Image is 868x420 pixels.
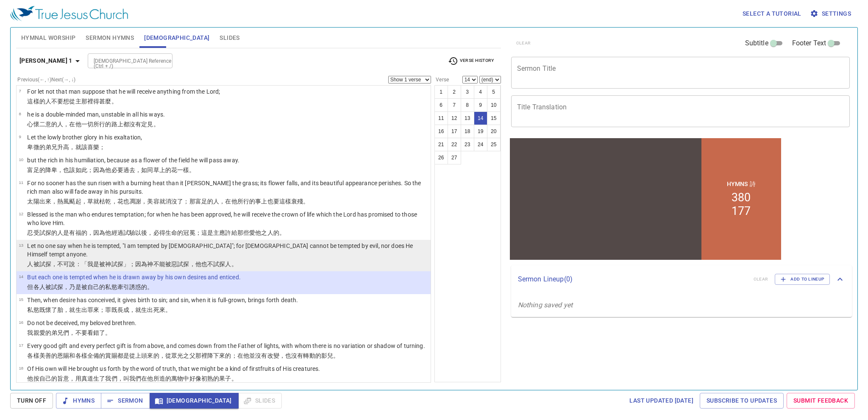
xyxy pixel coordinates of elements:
[69,352,339,359] wg1394: 和
[63,98,117,105] wg3361: 想
[27,97,220,106] p: 這樣的
[147,229,285,236] wg1096: ，必得
[448,125,461,138] button: 17
[511,265,852,293] div: Sermon Lineup(0)clearAdd to Lineup
[111,98,117,105] wg5100: 。
[111,198,309,205] wg3583: ，花
[487,111,501,125] button: 15
[108,395,143,406] span: Sermon
[487,85,501,99] button: 5
[177,229,285,236] wg2222: 的冠冕
[27,306,298,314] p: 私慾
[739,6,805,22] button: Select a tutorial
[63,121,159,128] wg435: ，在他
[207,229,285,236] wg3739: 是主
[461,111,474,125] button: 13
[141,375,237,382] wg2248: 在他
[19,111,21,116] span: 8
[129,306,171,313] wg658: ，就生出
[117,375,237,382] wg2248: ，叫
[177,167,195,173] wg438: 一樣。
[156,395,232,406] span: [DEMOGRAPHIC_DATA]
[99,98,117,105] wg2983: 甚麼
[448,111,461,125] button: 12
[51,329,111,336] wg27: 弟兄們
[81,98,117,105] wg2962: 那裡
[434,77,449,82] label: Verse
[333,352,339,359] wg644: 。
[117,352,339,359] wg1434: 都是
[39,229,285,236] wg5278: 試探
[19,297,23,302] span: 15
[201,261,237,267] wg846: 也不
[87,329,111,336] wg3361: 看錯了
[39,352,339,359] wg3956: 美善的
[434,151,448,164] button: 26
[249,352,339,359] wg3739: 並沒
[144,33,209,43] span: [DEMOGRAPHIC_DATA]
[101,393,150,409] button: Sermon
[153,167,195,173] wg5613: 草
[159,306,171,313] wg2288: 來。
[213,261,237,267] wg1161: 試探
[153,121,159,128] wg182: 。
[27,273,241,281] p: But each one is tempted when he is drawn away by his own desires and enticed.
[17,395,46,406] span: Turn Off
[448,56,494,66] span: Verse History
[743,8,801,19] span: Select a tutorial
[105,352,339,359] wg5046: 賞賜
[56,393,101,409] button: Hymns
[27,319,136,327] p: Do not be deceived, my beloved brethren.
[183,352,339,359] wg5457: 之父
[27,143,142,151] p: 卑微的
[812,8,851,19] span: Settings
[792,38,826,48] span: Footer Text
[27,120,165,128] p: 心懷二意的
[303,198,309,205] wg3133: 。
[147,261,237,267] wg1063: 神
[86,33,134,43] span: Sermon Hymns
[195,352,339,359] wg3962: 那裡降下來
[261,229,285,236] wg846: 之人的。
[219,198,309,205] wg4145: ，在他
[51,198,309,205] wg393: ，熱風颳起
[105,329,111,336] wg4105: 。
[19,243,23,248] span: 13
[793,395,848,406] span: Submit Feedback
[69,144,105,150] wg5311: ，就該喜樂
[27,179,428,196] p: For no sooner has the sun risen with a burning heat than it [PERSON_NAME] the grass; its flower f...
[629,395,693,406] span: Last updated [DATE]
[225,352,339,359] wg2597: 的；在
[10,6,128,21] img: True Jesus Church
[63,229,285,236] wg435: 是有福的
[474,85,487,99] button: 4
[775,274,830,285] button: Add to Lineup
[448,151,461,164] button: 27
[201,375,237,382] wg1511: 初熟的果子
[27,283,241,291] p: 但
[434,111,448,125] button: 11
[448,98,461,112] button: 7
[443,55,499,67] button: Verse History
[279,352,339,359] wg3883: ，也沒有
[255,229,285,236] wg25: 他
[27,342,425,350] p: Every good gift and every perfect gift is from above, and comes down from the Father of lights, w...
[448,85,461,99] button: 2
[19,320,23,325] span: 16
[159,198,309,205] wg4383: 就消沒了
[225,261,237,267] wg3985: 人
[117,284,153,290] wg1939: 牽引
[39,306,171,313] wg1939: 既
[434,98,448,112] button: 6
[105,167,195,173] wg3754: 他必要過去
[123,261,237,267] wg3985: 」；因為
[27,210,428,227] p: Blessed is the man who endures temptation; for when he has been approved, he will receive the cro...
[93,121,159,128] wg3956: 所行的路
[780,275,824,283] span: Add to Lineup
[57,121,159,128] wg1374: 人
[57,352,339,359] wg18: 恩賜
[183,198,309,205] wg622: ；那富足的人
[27,228,428,237] p: 忍受
[90,56,156,66] input: Type Bible Reference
